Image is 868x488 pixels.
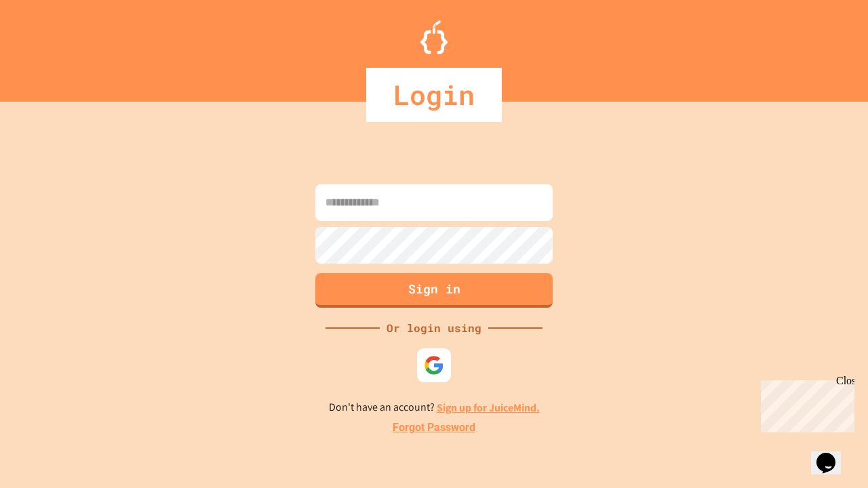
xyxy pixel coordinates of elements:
a: Sign up for JuiceMind. [437,401,540,415]
button: Sign in [315,273,553,308]
img: google-icon.svg [424,355,444,375]
div: Chat with us now!Close [5,5,94,86]
div: Or login using [380,320,488,336]
iframe: chat widget [811,434,854,474]
a: Forgot Password [393,420,475,436]
img: Logo.svg [420,20,448,54]
div: Login [366,68,502,122]
iframe: chat widget [755,375,854,432]
p: Don't have an account? [329,399,540,416]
